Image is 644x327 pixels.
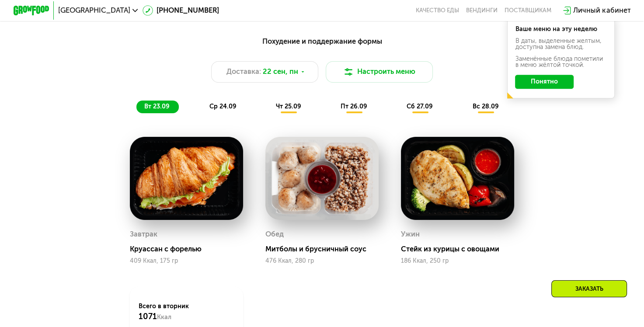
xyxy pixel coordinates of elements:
a: Вендинги [466,7,498,14]
div: Митболы и брусничный соус [265,245,386,254]
div: 409 Ккал, 175 гр [130,257,243,264]
div: Ужин [401,228,420,241]
div: 186 Ккал, 250 гр [401,257,514,264]
div: Всего в вторник [139,302,234,322]
div: 476 Ккал, 280 гр [265,257,379,264]
span: [GEOGRAPHIC_DATA] [58,7,130,14]
div: Завтрак [130,228,157,241]
div: Стейк из курицы с овощами [401,245,522,254]
span: сб 27.09 [407,103,433,110]
span: чт 25.09 [276,103,301,110]
div: Круассан с форелью [130,245,251,254]
span: 22 сен, пн [263,66,298,77]
div: Заказать [551,280,627,297]
div: Ваше меню на эту неделю [515,26,606,32]
div: Обед [265,228,284,241]
a: [PHONE_NUMBER] [143,5,219,16]
div: Личный кабинет [573,5,630,16]
span: пт 26.09 [341,103,367,110]
div: поставщикам [505,7,551,14]
div: В даты, выделенные желтым, доступна замена блюд. [515,38,606,51]
button: Настроить меню [326,61,433,83]
div: Заменённые блюда пометили в меню жёлтой точкой. [515,56,606,69]
button: Понятно [515,75,574,89]
span: 1071 [139,312,157,321]
div: Похудение и поддержание формы [57,36,587,47]
span: ср 24.09 [209,103,237,110]
span: вт 23.09 [144,103,170,110]
span: Ккал [157,313,171,321]
span: Доставка: [226,66,261,77]
a: Качество еды [416,7,459,14]
span: вс 28.09 [472,103,498,110]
